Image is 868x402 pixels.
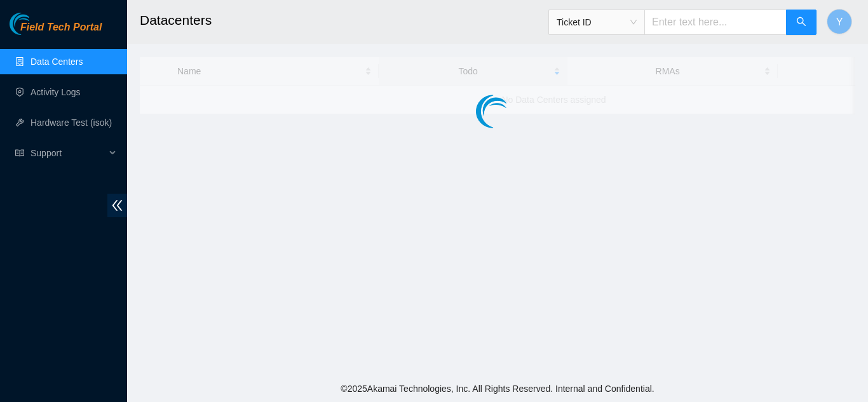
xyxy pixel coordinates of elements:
[644,10,787,35] input: Enter text here...
[15,149,24,157] span: read
[31,117,112,128] a: Hardware Test (isok)
[107,194,127,217] span: double-left
[10,23,102,39] a: Akamai TechnologiesField Tech Portal
[557,13,637,32] span: Ticket ID
[10,13,64,35] img: Akamai Technologies
[786,10,817,35] button: search
[31,140,105,166] span: Support
[127,375,868,402] footer: © 2025 Akamai Technologies, Inc. All Rights Reserved. Internal and Confidential.
[31,87,81,97] a: Activity Logs
[31,57,83,67] a: Data Centers
[836,14,843,30] span: Y
[20,22,102,34] span: Field Tech Portal
[796,17,806,29] span: search
[827,9,852,34] button: Y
